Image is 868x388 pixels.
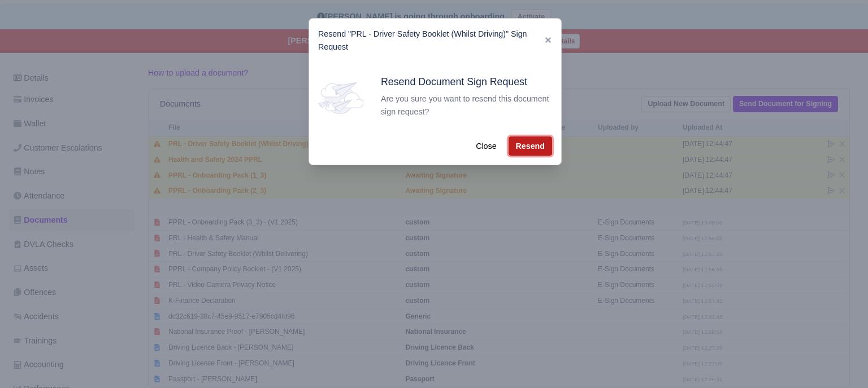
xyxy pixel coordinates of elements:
[381,76,552,88] h5: Resend Document Sign Request
[811,334,868,388] iframe: Chat Widget
[381,92,552,118] div: Are you sure you want to resend this document sign request?
[468,136,504,156] button: Close
[509,136,552,156] button: Resend
[309,19,561,63] div: Resend "PRL - Driver Safety Booklet (Whilst Driving)" Sign Request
